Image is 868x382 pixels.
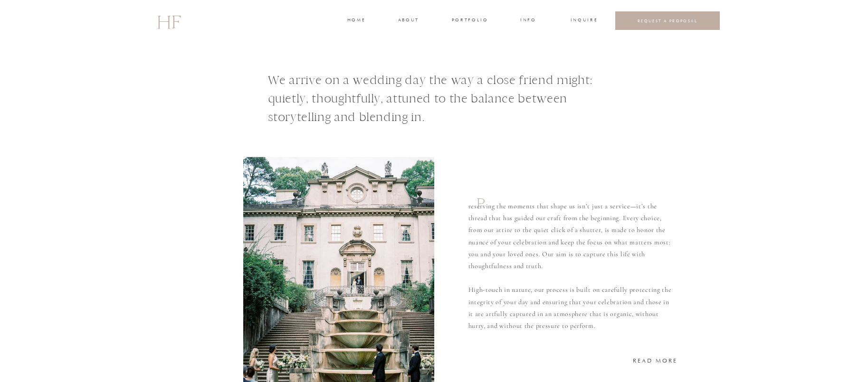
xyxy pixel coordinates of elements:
[633,356,678,364] a: READ MORE
[268,71,622,130] h1: We arrive on a wedding day the way a close friend might: quietly, thoughtfully, attuned to the ba...
[623,18,713,23] a: REQUEST A PROPOSAL
[468,200,675,331] p: reserving the moments that shape us isn’t just a service—it’s the thread that has guided our craf...
[347,17,365,25] a: home
[520,17,537,25] a: INFO
[477,194,490,220] h1: P
[452,17,487,25] a: portfolio
[157,7,181,35] a: HF
[398,17,418,25] a: about
[571,17,596,25] a: INQUIRE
